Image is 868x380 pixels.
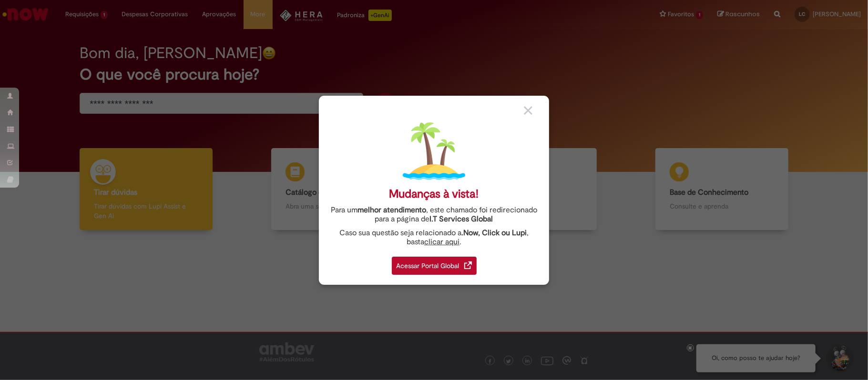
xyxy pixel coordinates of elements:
[403,120,465,182] img: island.png
[326,229,542,247] div: Caso sua questão seja relacionado a , basta .
[424,232,460,247] a: clicar aqui
[524,106,532,115] img: close_button_grey.png
[389,187,479,201] div: Mudanças à vista!
[357,205,426,215] strong: melhor atendimento
[326,206,542,224] div: Para um , este chamado foi redirecionado para a página de
[430,209,493,224] a: I.T Services Global
[464,261,472,269] img: redirect_link.png
[461,228,527,238] strong: .Now, Click ou Lupi
[392,251,477,275] a: Acessar Portal Global
[392,257,477,275] div: Acessar Portal Global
